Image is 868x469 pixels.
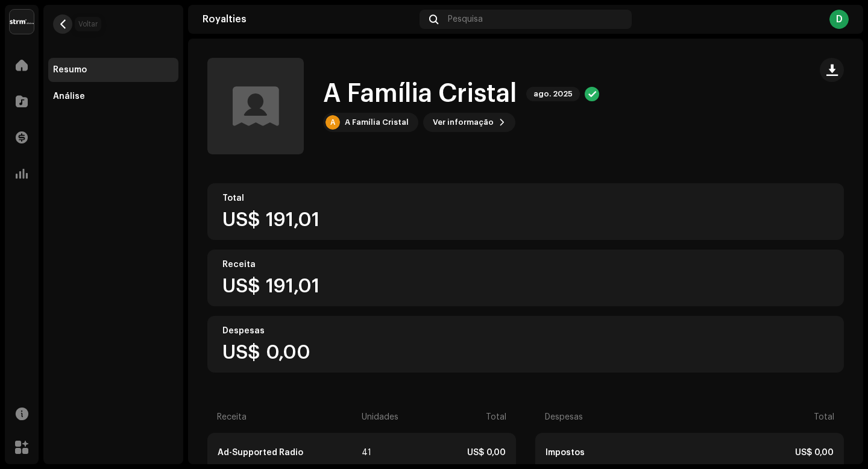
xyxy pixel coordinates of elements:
re-o-card-value: Despesas [207,316,844,373]
re-o-card-value: Receita [207,250,844,306]
div: Receita [217,412,359,422]
re-m-nav-item: Resumo [48,58,178,82]
span: Ver informação [433,110,494,134]
div: Total [222,194,829,203]
div: Total [393,412,506,422]
div: Resumo [53,65,87,75]
div: Ad-Supported Radio [218,448,359,458]
div: Despesas [545,412,688,422]
span: ago. 2025 [526,87,580,101]
div: Royalties [203,14,415,24]
div: A Família Cristal [345,118,409,127]
div: US$ 0,00 [392,448,506,458]
div: Impostos [546,448,688,458]
re-o-card-value: Total [207,183,844,240]
div: Análise [53,92,85,101]
re-m-nav-item: Análise [48,84,178,109]
div: D [829,10,849,29]
button: Ver informação [423,113,515,132]
div: US$ 0,00 [691,448,834,458]
span: Pesquisa [448,14,483,24]
h1: A Família Cristal [323,80,517,108]
div: Despesas [222,326,829,336]
img: 408b884b-546b-4518-8448-1008f9c76b02 [10,10,34,34]
div: 41 [362,448,390,458]
div: A [325,115,340,130]
div: Receita [222,260,829,269]
div: Total [691,412,834,422]
div: Unidades [362,412,391,422]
